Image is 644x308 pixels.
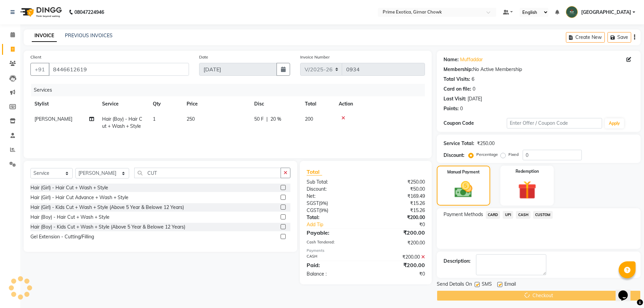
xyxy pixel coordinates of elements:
div: ₹200.00 [366,254,430,261]
div: Payable: [302,229,366,237]
th: Action [335,96,425,112]
span: | [266,116,268,123]
div: ₹250.00 [366,179,430,186]
img: logo [17,3,64,22]
img: _cash.svg [449,179,478,200]
th: Disc [250,96,301,112]
div: 0 [460,105,463,112]
button: +91 [30,63,49,76]
img: _gift.svg [512,179,542,202]
span: SGST [307,200,319,206]
span: Email [504,281,516,289]
span: Hair (Boy) - Hair Cut + Wash + Style [102,116,142,129]
div: CASH [302,254,366,261]
input: Search by Name/Mobile/Email/Code [49,63,189,76]
label: Manual Payment [447,169,480,175]
span: 250 [187,116,195,122]
label: Client [30,54,41,60]
input: Enter Offer / Coupon Code [507,118,602,128]
div: No Active Membership [444,66,634,73]
span: CUSTOM [533,211,553,219]
span: CGST [307,207,319,213]
span: CARD [486,211,500,219]
th: Stylist [30,96,98,112]
div: Coupon Code [444,120,507,127]
label: Invoice Number [300,54,330,60]
div: Name: [444,56,459,63]
div: Total Visits: [444,76,470,83]
div: ₹50.00 [366,186,430,193]
div: ₹200.00 [366,261,430,269]
span: Total [307,168,322,175]
img: Chandrapur [566,6,578,18]
label: Redemption [516,168,539,174]
div: Hair (Girl) - Hair Cut Advance + Wash + Style [30,194,128,201]
div: 6 [472,76,474,83]
div: Cash Tendered: [302,239,366,246]
div: Total: [302,214,366,221]
div: Hair (Girl) - Hair Cut + Wash + Style [30,184,108,191]
div: ₹0 [377,221,430,228]
div: Hair (Girl) - Kids Cut + Wash + Style (Above 5 Year & Belowe 12 Years) [30,204,184,211]
div: Hair (Boy) - Kids Cut + Wash + Style (Above 5 Year & Belowe 12 Years) [30,223,185,231]
div: Paid: [302,261,366,269]
th: Price [183,96,250,112]
span: 50 F [254,116,264,123]
th: Total [301,96,335,112]
div: ₹15.26 [366,200,430,207]
button: Apply [605,118,624,128]
div: Last Visit: [444,95,466,102]
div: ( ) [302,200,366,207]
a: Add Tip [302,221,376,228]
span: SMS [482,281,492,289]
a: INVOICE [32,30,57,42]
div: ₹200.00 [366,229,430,237]
span: 200 [305,116,313,122]
div: [DATE] [468,95,482,102]
span: Send Details On [437,281,472,289]
span: [GEOGRAPHIC_DATA] [581,9,631,16]
span: UPI [503,211,513,219]
div: ₹200.00 [366,214,430,221]
span: 1 [153,116,156,122]
div: Membership: [444,66,473,73]
label: Date [199,54,208,60]
span: CASH [516,211,530,219]
div: Description: [444,258,471,265]
span: [PERSON_NAME] [34,116,72,122]
span: 20 % [270,116,281,123]
div: Payments [307,248,425,254]
div: Hair (Boy) - Hair Cut + Wash + Style [30,214,110,221]
div: Net: [302,193,366,200]
div: Points: [444,105,459,112]
div: ₹200.00 [366,239,430,246]
a: PREVIOUS INVOICES [65,32,113,39]
div: Balance : [302,270,366,278]
span: 9% [320,208,327,213]
th: Service [98,96,149,112]
button: Create New [566,32,605,43]
div: ₹15.26 [366,207,430,214]
div: Discount: [444,152,464,159]
a: Muffaddar [460,56,483,63]
div: Gel Extension - Cutting/Filling [30,233,94,240]
div: Services [31,84,430,96]
div: ₹0 [366,270,430,278]
div: ₹250.00 [477,140,495,147]
div: ₹169.49 [366,193,430,200]
span: 9% [320,200,327,206]
button: Save [607,32,631,43]
span: Payment Methods [444,211,483,218]
input: Search or Scan [134,168,281,178]
div: Card on file: [444,86,471,93]
div: 0 [473,86,475,93]
div: Sub Total: [302,179,366,186]
div: ( ) [302,207,366,214]
iframe: chat widget [616,281,637,301]
th: Qty [149,96,183,112]
div: Discount: [302,186,366,193]
label: Fixed [508,151,519,158]
div: Service Total: [444,140,474,147]
label: Percentage [476,151,498,158]
b: 08047224946 [74,3,104,22]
